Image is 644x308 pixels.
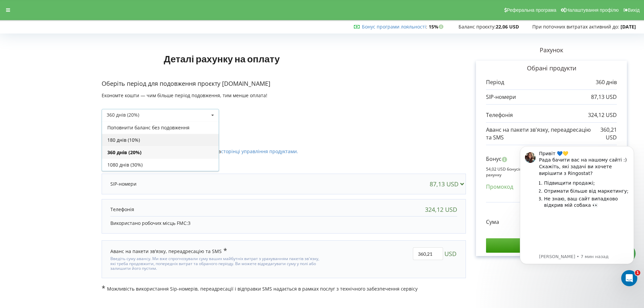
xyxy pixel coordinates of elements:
iframe: Intercom live chat [621,270,637,286]
p: 87,13 USD [591,93,617,101]
strong: 22,06 USD [496,23,519,30]
strong: 15% [429,23,445,30]
div: 360 днів (20%) [102,146,219,159]
div: Поповнити баланс без подовження [102,121,219,134]
div: 1080 днів (30%) [102,159,219,171]
span: Реферальна програма [507,7,556,13]
p: 54,02 USD бонусів стануть доступні через 270 днів після оплати рахунку [486,166,617,178]
span: 3 [188,220,191,226]
p: Сума [486,218,499,226]
span: Баланс проєкту: [459,23,496,30]
p: SIP-номери [110,181,137,187]
div: Введіть суму авансу. Ми вже спрогнозували суму ваших майбутніх витрат з урахуванням пакетів зв'яз... [110,255,324,271]
p: Обрані продукти [486,64,617,73]
a: сторінці управління продуктами. [221,148,298,155]
h1: Деталі рахунку на оплату [102,43,342,75]
p: Активовані продукти [102,128,466,137]
span: Вихід [628,7,640,13]
p: Аванс на пакети зв'язку, переадресацію та SMS [486,126,592,141]
span: 1 [635,270,640,275]
span: Налаштування профілю [566,7,619,13]
div: 87,13 USD [430,181,467,187]
p: 360 днів [596,78,617,86]
div: 360 днів (20%) [107,113,139,117]
div: 324,12 USD [425,206,457,213]
p: Промокод [486,183,513,191]
div: Аванс на пакети зв'язку, переадресацію та SMS [110,247,227,255]
input: Перейти до оплати [486,238,617,252]
span: USD [444,247,457,260]
span: При поточних витратах активний до: [532,23,619,30]
p: Бонус [486,155,501,163]
strong: [DATE] [621,23,636,30]
a: Бонус програми лояльності [362,23,426,30]
p: 324,12 USD [588,111,617,119]
p: SIP-номери [486,93,516,101]
p: Можливість використання Sip-номерів, переадресації і відправки SMS надається в рамках послуг з те... [102,285,466,292]
div: 180 днів (10%) [102,134,219,146]
p: Період [486,78,504,86]
p: Телефонія [486,111,513,119]
span: : [362,23,427,30]
span: Економте кошти — чим більше період подовження, тим менше оплата! [102,92,267,99]
p: Телефонія [110,206,134,213]
p: 360,21 USD [592,126,617,141]
iframe: Intercom notifications сообщение [510,136,644,290]
p: Рахунок [466,46,637,55]
p: Використано робочих місць FMC: [110,220,457,227]
p: Оберіть період для подовження проєкту [DOMAIN_NAME] [102,79,466,88]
